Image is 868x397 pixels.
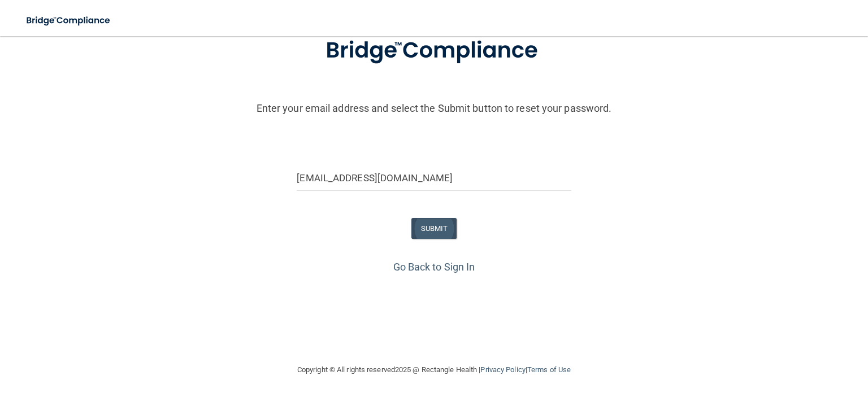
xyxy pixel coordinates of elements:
input: Email [297,165,571,191]
a: Go Back to Sign In [393,261,475,273]
button: SUBMIT [411,218,457,239]
a: Terms of Use [527,365,571,374]
img: bridge_compliance_login_screen.278c3ca4.svg [17,9,121,32]
div: Copyright © All rights reserved 2025 @ Rectangle Health | | [228,352,640,388]
a: Privacy Policy [480,365,525,374]
img: bridge_compliance_login_screen.278c3ca4.svg [302,21,566,80]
